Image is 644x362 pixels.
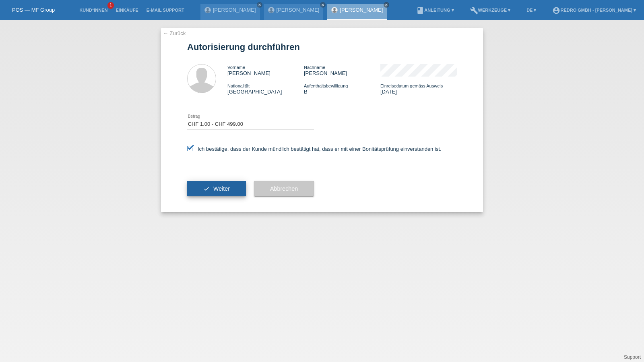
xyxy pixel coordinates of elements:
a: buildWerkzeuge ▾ [466,8,515,12]
a: close [384,2,389,8]
div: [GEOGRAPHIC_DATA] [227,83,304,95]
a: ← Zurück [163,30,186,36]
a: Support [624,354,641,360]
span: 1 [107,2,114,9]
div: [PERSON_NAME] [304,64,380,76]
span: Nationalität [227,83,250,88]
div: [DATE] [380,83,457,95]
a: E-Mail Support [142,8,188,12]
i: close [321,3,325,7]
div: B [304,83,380,95]
i: check [203,185,210,192]
a: Kund*innen [75,8,111,12]
a: DE ▾ [522,8,540,12]
a: account_circleRedro GmbH - [PERSON_NAME] ▾ [548,8,640,12]
span: Einreisedatum gemäss Ausweis [380,83,443,88]
a: Einkäufe [111,8,142,12]
span: Abbrechen [270,185,298,192]
i: account_circle [552,6,560,15]
i: book [416,6,424,15]
span: Vorname [227,65,245,70]
a: POS — MF Group [12,7,55,13]
a: close [320,2,326,8]
a: close [257,2,262,8]
i: close [384,3,388,7]
span: Weiter [213,185,230,192]
div: [PERSON_NAME] [227,64,304,76]
a: [PERSON_NAME] [340,7,383,13]
label: Ich bestätige, dass der Kunde mündlich bestätigt hat, dass er mit einer Bonitätsprüfung einversta... [187,146,442,152]
a: [PERSON_NAME] [213,7,256,13]
a: [PERSON_NAME] [277,7,320,13]
span: Aufenthaltsbewilligung [304,83,348,88]
h1: Autorisierung durchführen [187,42,457,52]
button: check Weiter [187,181,246,196]
i: close [258,3,262,7]
span: Nachname [304,65,325,70]
button: Abbrechen [254,181,314,196]
i: build [470,6,478,15]
a: bookAnleitung ▾ [412,8,458,12]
